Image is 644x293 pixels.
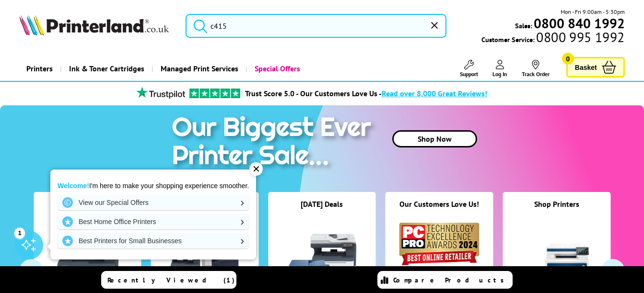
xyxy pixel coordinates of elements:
[101,271,236,289] a: Recently Viewed (1)
[386,199,493,221] div: Our Customers Love Us!
[186,14,446,38] input: Search product or br
[515,21,532,30] span: Sales:
[566,57,625,78] a: Basket 0
[58,181,249,190] p: I'm here to make your shopping experience smoother.
[575,61,597,74] span: Basket
[14,227,25,238] div: 1
[58,182,89,190] strong: Welcome!
[19,14,169,35] img: Printerland Logo
[60,56,152,81] a: Ink & Toner Cartridges
[246,56,307,81] a: Special Offers
[392,130,477,147] a: Shop Now
[562,53,574,65] span: 0
[532,19,625,28] a: 0800 840 1992
[522,60,550,78] a: Track Order
[152,56,246,81] a: Managed Print Services
[492,60,507,78] a: Log In
[69,56,144,81] span: Ink & Toner Cartridges
[58,233,249,248] a: Best Printers for Small Businesses
[249,162,263,176] div: ✕
[561,7,625,16] span: Mon - Fri 9:00am - 5:30pm
[268,199,376,221] div: [DATE] Deals
[535,33,624,42] span: 0800 995 1992
[382,89,487,98] span: Read over 8,000 Great Reviews!
[460,60,478,78] a: Support
[245,89,487,98] a: Trust Score 5.0 - Our Customers Love Us -Read over 8,000 Great Reviews!
[58,195,249,210] a: View our Special Offers
[481,33,624,44] span: Customer Service:
[534,14,625,32] b: 0800 840 1992
[492,70,507,78] span: Log In
[132,87,189,99] img: trustpilot rating
[58,214,249,229] a: Best Home Office Printers
[503,199,610,221] div: Shop Printers
[19,56,60,81] a: Printers
[19,14,174,37] a: Printerland Logo
[460,70,478,78] span: Support
[167,105,381,180] img: printer sale
[377,271,513,289] a: Compare Products
[189,89,240,98] img: trustpilot rating
[393,276,509,284] span: Compare Products
[107,276,235,284] span: Recently Viewed (1)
